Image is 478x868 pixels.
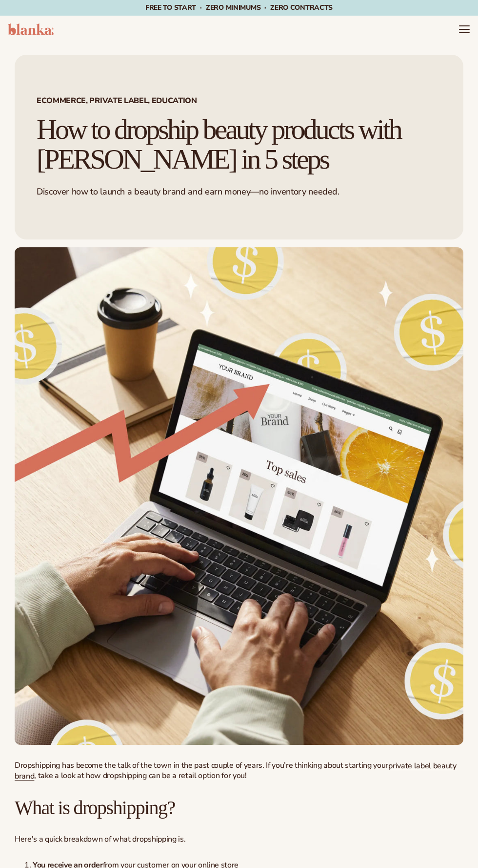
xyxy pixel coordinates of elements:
p: Here's a quick breakdown of what dropshipping is. [15,834,463,845]
span: Free to start · ZERO minimums · ZERO contracts [145,3,333,12]
img: Growing money with ecommerce [15,247,463,745]
img: logo [8,23,54,35]
a: private label beauty brand [15,760,457,782]
p: Dropshipping has become the talk of the town in the past couple of years. If you’re thinking abou... [15,760,463,781]
p: Discover how to launch a beauty brand and earn money—no inventory needed. [37,186,441,197]
h2: What is dropshipping? [15,797,463,819]
h1: How to dropship beauty products with [PERSON_NAME] in 5 steps [37,115,441,174]
span: Ecommerce, Private Label, EDUCATION [37,97,441,105]
summary: Menu [458,23,470,35]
